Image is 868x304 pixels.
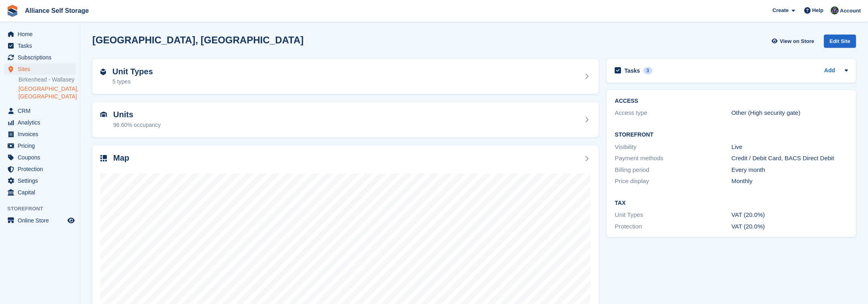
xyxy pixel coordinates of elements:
[92,35,304,45] h2: [GEOGRAPHIC_DATA], [GEOGRAPHIC_DATA]
[731,165,848,175] div: Every month
[731,222,848,231] div: VAT (20.0%)
[4,163,76,175] a: menu
[812,6,823,14] span: Help
[112,78,153,86] div: 5 types
[831,6,839,14] img: Romilly Norton
[18,140,66,151] span: Pricing
[113,110,161,119] h2: Units
[4,215,76,226] a: menu
[18,129,66,140] span: Invoices
[731,210,848,220] div: VAT (20.0%)
[824,35,856,51] a: Edit Site
[92,102,599,137] a: Units 96.60% occupancy
[18,52,66,63] span: Subscriptions
[18,175,66,186] span: Settings
[18,63,66,75] span: Sites
[18,105,66,116] span: CRM
[18,187,66,198] span: Capital
[780,37,814,45] span: View on Store
[66,216,76,225] a: Preview store
[18,117,66,128] span: Analytics
[731,177,848,186] div: Monthly
[731,143,848,152] div: Live
[7,205,80,213] span: Storefront
[18,152,66,163] span: Coupons
[18,40,66,51] span: Tasks
[772,6,789,14] span: Create
[18,85,76,100] a: [GEOGRAPHIC_DATA], [GEOGRAPHIC_DATA]
[643,67,652,74] div: 3
[731,108,848,118] div: Other (High security gate)
[18,215,66,226] span: Online Store
[4,40,76,51] a: menu
[4,140,76,151] a: menu
[824,66,835,75] a: Add
[615,177,731,186] div: Price display
[615,132,848,138] h2: Storefront
[4,117,76,128] a: menu
[615,154,731,163] div: Payment methods
[770,35,817,48] a: View on Store
[4,187,76,198] a: menu
[4,152,76,163] a: menu
[615,210,731,220] div: Unit Types
[18,76,76,84] a: Birkenhead - Wallasey
[6,5,18,17] img: stora-icon-8386f47178a22dfd0bd8f6a31ec36ba5ce8667c1dd55bd0f319d3a0aa187defe.svg
[840,7,861,15] span: Account
[100,155,107,161] img: map-icn-33ee37083ee616e46c38cad1a60f524a97daa1e2b2c8c0bc3eb3415660979fc1.svg
[100,69,106,75] img: unit-type-icn-2b2737a686de81e16bb02015468b77c625bbabd49415b5ef34ead5e3b44a266d.svg
[112,67,153,76] h2: Unit Types
[18,29,66,40] span: Home
[113,153,129,163] h2: Map
[4,129,76,140] a: menu
[113,121,161,129] div: 96.60% occupancy
[615,222,731,231] div: Protection
[4,105,76,116] a: menu
[100,112,107,117] img: unit-icn-7be61d7bf1b0ce9d3e12c5938cc71ed9869f7b940bace4675aadf7bd6d80202e.svg
[615,108,731,118] div: Access type
[4,52,76,63] a: menu
[4,63,76,75] a: menu
[615,143,731,152] div: Visibility
[615,98,848,104] h2: ACCESS
[615,200,848,206] h2: Tax
[731,154,848,163] div: Credit / Debit Card, BACS Direct Debit
[824,35,856,48] div: Edit Site
[4,175,76,186] a: menu
[615,165,731,175] div: Billing period
[22,4,92,17] a: Alliance Self Storage
[18,163,66,175] span: Protection
[624,67,640,74] h2: Tasks
[4,29,76,40] a: menu
[92,59,599,94] a: Unit Types 5 types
